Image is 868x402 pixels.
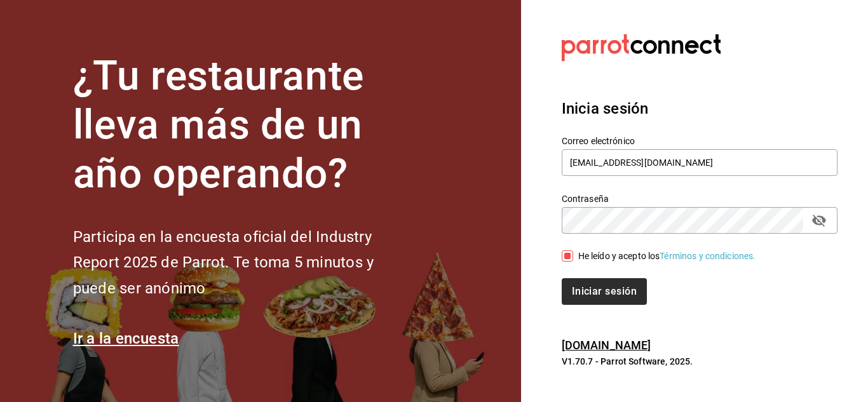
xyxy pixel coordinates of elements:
a: Términos y condiciones. [660,251,756,261]
h1: ¿Tu restaurante lleva más de un año operando? [73,52,416,198]
div: He leído y acepto los [578,250,756,263]
input: Ingresa tu correo electrónico [562,149,837,176]
a: Ir a la encuesta [73,330,179,347]
h3: Inicia sesión [562,97,837,120]
label: Contraseña [562,194,837,203]
h2: Participa en la encuesta oficial del Industry Report 2025 de Parrot. Te toma 5 minutos y puede se... [73,224,416,302]
a: [DOMAIN_NAME] [562,338,651,352]
p: V1.70.7 - Parrot Software, 2025. [562,355,837,368]
button: Iniciar sesión [562,278,647,305]
button: passwordField [808,210,830,231]
label: Correo electrónico [562,137,837,145]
